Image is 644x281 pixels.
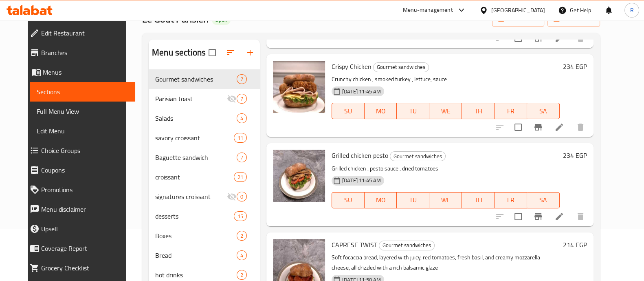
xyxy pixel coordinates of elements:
[495,192,527,208] button: FR
[234,134,246,142] span: 11
[237,115,246,122] span: 4
[149,69,260,89] div: Gourmet sandwiches7
[155,74,237,84] div: Gourmet sandwiches
[30,121,135,141] a: Edit Menu
[400,194,426,206] span: TU
[332,60,371,73] span: Crispy Chicken
[397,103,429,119] button: TU
[630,6,633,15] span: R
[462,192,495,208] button: TH
[465,105,491,117] span: TH
[23,160,135,180] a: Coupons
[155,270,237,280] span: hot drinks
[498,194,524,206] span: FR
[155,231,237,241] div: Boxes
[273,61,325,113] img: Crispy Chicken
[237,231,247,241] div: items
[554,122,564,132] a: Edit menu item
[237,270,247,280] div: items
[155,211,234,221] span: desserts
[23,43,135,62] a: Branches
[237,75,246,83] span: 7
[152,46,206,59] h2: Menu sections
[149,246,260,265] div: Bread4
[237,192,247,201] div: items
[204,44,221,61] span: Select all sections
[234,173,246,181] span: 21
[571,207,590,226] button: delete
[41,263,129,273] span: Grocery Checklist
[23,62,135,82] a: Menus
[429,103,462,119] button: WE
[335,194,361,206] span: SU
[149,226,260,246] div: Boxes2
[240,43,260,62] button: Add section
[554,212,564,221] a: Edit menu item
[433,105,459,117] span: WE
[30,82,135,102] a: Sections
[379,241,435,250] div: Gourmet sandwiches
[155,113,237,123] span: Salads
[400,105,426,117] span: TU
[149,187,260,206] div: signatures croissant0
[23,23,135,43] a: Edit Restaurant
[462,103,495,119] button: TH
[237,193,246,201] span: 0
[527,192,560,208] button: SA
[563,61,587,72] h6: 234 EGP
[397,192,429,208] button: TU
[390,152,445,161] span: Gourmet sandwiches
[237,252,246,259] span: 4
[339,88,384,95] span: [DATE] 11:45 AM
[41,48,129,58] span: Branches
[23,141,135,160] a: Choice Groups
[155,133,234,143] span: savory croissant
[37,87,129,97] span: Sections
[510,208,527,225] span: Select to update
[155,250,237,260] div: Bread
[41,243,129,253] span: Coverage Report
[43,67,129,77] span: Menus
[498,105,524,117] span: FR
[335,105,361,117] span: SU
[237,271,246,279] span: 2
[155,153,237,162] span: Baguette sandwich
[23,239,135,258] a: Coverage Report
[149,128,260,148] div: savory croissant11
[41,146,129,155] span: Choice Groups
[23,219,135,239] a: Upsell
[373,62,429,72] div: Gourmet sandwiches
[23,199,135,219] a: Menu disclaimer
[37,106,129,116] span: Full Menu View
[571,117,590,137] button: delete
[237,113,247,123] div: items
[491,6,545,15] div: [GEOGRAPHIC_DATA]
[30,102,135,121] a: Full Menu View
[149,206,260,226] div: desserts15
[41,185,129,195] span: Promotions
[433,194,459,206] span: WE
[332,103,365,119] button: SU
[149,89,260,108] div: Parisian toast7
[234,133,247,143] div: items
[332,149,388,162] span: Grilled chicken pesto
[465,194,491,206] span: TH
[149,167,260,187] div: croissant21
[237,250,247,260] div: items
[332,192,365,208] button: SU
[563,150,587,161] h6: 234 EGP
[221,43,240,62] span: Sort sections
[155,172,234,182] span: croissant
[528,117,548,137] button: Branch-specific-item
[237,232,246,240] span: 2
[332,239,377,251] span: CAPRESE TWIST
[237,153,247,162] div: items
[339,177,384,184] span: [DATE] 11:45 AM
[237,154,246,162] span: 7
[554,14,593,24] span: export
[155,192,227,201] div: signatures croissant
